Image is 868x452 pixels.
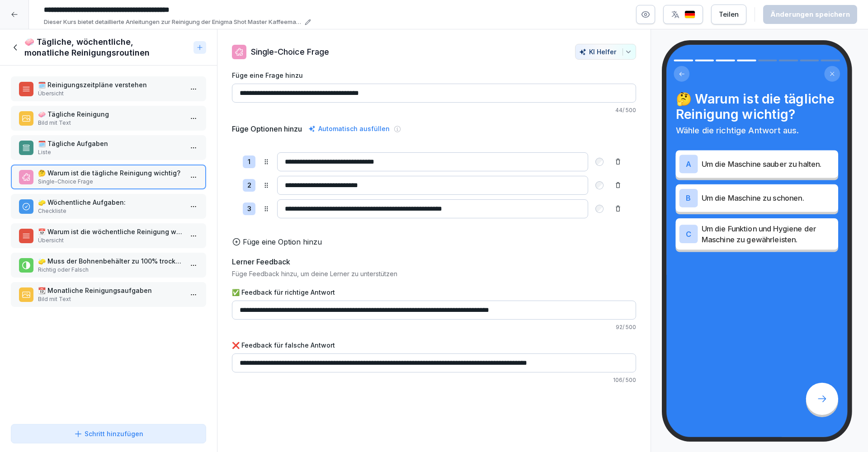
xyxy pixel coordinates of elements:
[248,157,250,167] p: 1
[702,223,835,245] p: Um die Funktion und Hygiene der Maschine zu gewährleisten.
[38,295,183,303] p: Bild mit Text
[38,236,183,245] p: Übersicht
[232,287,636,297] label: ✅ Feedback für richtige Antwort
[307,123,392,134] div: Automatisch ausfüllen
[11,424,206,443] button: Schritt hinzufügen
[247,180,251,191] p: 2
[38,286,183,295] p: 📆 Monatliche Reinigungsaufgaben
[11,106,206,131] div: 🧼 Tägliche ReinigungBild mit Text
[38,109,183,119] p: 🧼 Tägliche Reinigung
[38,207,183,215] p: Checkliste
[11,282,206,307] div: 📆 Monatliche ReinigungsaufgabenBild mit Text
[719,9,739,19] div: Teilen
[702,193,835,203] p: Um die Maschine zu schonen.
[243,236,322,247] p: Füge eine Option hinzu
[247,204,251,214] p: 3
[232,269,636,278] p: Füge Feedback hinzu, um deine Lerner zu unterstützen
[11,135,206,160] div: 🗓️ Tägliche AufgabenListe
[38,266,183,274] p: Richtig oder Falsch
[11,165,206,189] div: 🤔 Warum ist die tägliche Reinigung wichtig?Single-Choice Frage
[711,5,746,24] button: Teilen
[38,168,183,178] p: 🤔 Warum ist die tägliche Reinigung wichtig?
[74,429,143,438] div: Schritt hinzufügen
[686,160,691,168] p: A
[38,80,183,89] p: 🗓️ Reinigungszeitpläne verstehen
[232,71,636,80] label: Füge eine Frage hinzu
[763,5,857,24] button: Änderungen speichern
[38,178,183,186] p: Single-Choice Frage
[38,148,183,156] p: Liste
[11,253,206,278] div: 🧽 Muss der Bohnenbehälter zu 100% trocken wieder eingesetzt werden.Richtig oder Falsch
[38,139,183,148] p: 🗓️ Tägliche Aufgaben
[11,194,206,219] div: 🧽 Wöchentliche Aufgaben:Checkliste
[579,48,632,56] div: KI Helfer
[770,9,850,19] div: Änderungen speichern
[251,46,329,58] p: Single-Choice Frage
[38,198,183,207] p: 🧽 Wöchentliche Aufgaben:
[232,340,636,350] label: ❌ Feedback für falsche Antwort
[686,194,691,202] p: B
[11,223,206,248] div: 📅 Warum ist die wöchentliche Reinigung wichtig?Übersicht
[38,227,183,236] p: 📅 Warum ist die wöchentliche Reinigung wichtig?
[702,159,835,169] p: Um die Maschine sauber zu halten.
[38,89,183,98] p: Übersicht
[38,256,183,266] p: 🧽 Muss der Bohnenbehälter zu 100% trocken wieder eingesetzt werden.
[684,10,695,19] img: de.svg
[232,106,636,114] p: 44 / 500
[11,76,206,101] div: 🗓️ Reinigungszeitpläne verstehenÜbersicht
[232,256,290,267] h5: Lerner Feedback
[232,376,636,384] p: 106 / 500
[38,119,183,127] p: Bild mit Text
[24,37,190,58] h1: 🧼 Tägliche, wöchentliche, monatliche Reinigungsroutinen
[232,123,302,134] h5: Füge Optionen hinzu
[686,230,691,238] p: C
[44,18,302,27] p: Dieser Kurs bietet detaillierte Anleitungen zur Reinigung der Enigma Shot Master Kaffeemaschine. ...
[676,91,838,122] h4: 🤔 Warum ist die tägliche Reinigung wichtig?
[575,44,636,60] button: KI Helfer
[676,124,838,136] p: Wähle die richtige Antwort aus.
[232,323,636,331] p: 92 / 500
